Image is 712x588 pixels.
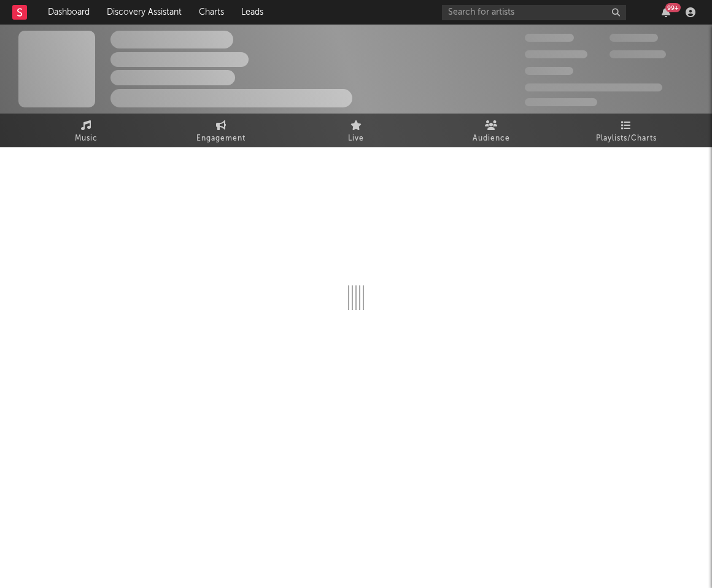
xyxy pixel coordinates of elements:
[665,3,681,12] div: 99 +
[525,83,662,91] span: 50,000,000 Monthly Listeners
[18,114,153,147] a: Music
[525,34,574,42] span: 300,000
[473,131,510,146] span: Audience
[609,34,658,42] span: 100,000
[609,50,666,58] span: 1,000,000
[525,50,587,58] span: 50,000,000
[348,131,364,146] span: Live
[442,5,626,20] input: Search for artists
[153,114,288,147] a: Engagement
[559,114,694,147] a: Playlists/Charts
[662,7,670,17] button: 99+
[75,131,98,146] span: Music
[596,131,657,146] span: Playlists/Charts
[424,114,559,147] a: Audience
[196,131,246,146] span: Engagement
[525,67,573,75] span: 100,000
[288,114,424,147] a: Live
[525,98,597,106] span: Jump Score: 85.0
